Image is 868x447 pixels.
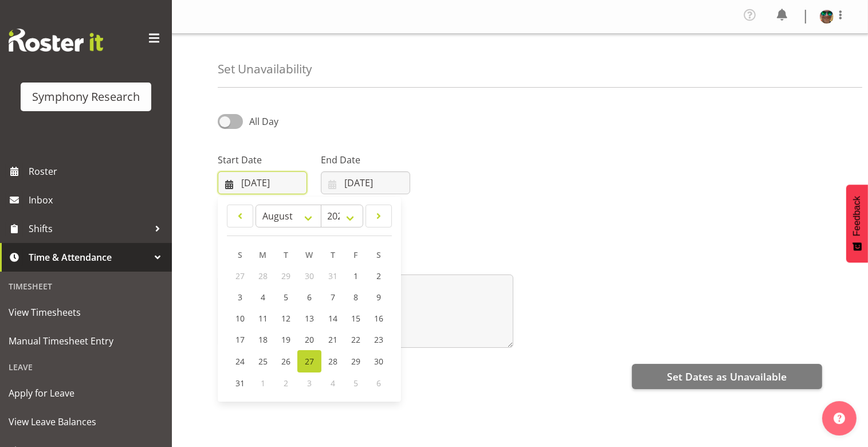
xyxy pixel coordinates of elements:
span: 13 [305,313,314,324]
span: Roster [29,163,166,180]
span: 31 [328,270,337,281]
span: 29 [281,270,290,281]
span: 3 [307,378,312,389]
span: 17 [235,334,245,345]
a: 28 [321,350,344,372]
span: 20 [305,334,314,345]
a: View Leave Balances [3,407,169,436]
span: 3 [238,292,242,303]
a: 26 [274,350,297,372]
span: 29 [351,356,360,367]
a: 22 [344,329,367,350]
a: Manual Timesheet Entry [3,327,169,355]
span: 2 [284,378,288,389]
a: 20 [297,329,321,350]
a: 27 [297,350,321,372]
span: 24 [235,356,245,367]
a: 23 [367,329,390,350]
span: 28 [258,270,268,281]
a: 5 [274,287,297,308]
span: Apply for Leave [9,385,163,402]
label: Start Date [218,153,307,167]
a: 21 [321,329,344,350]
a: 16 [367,308,390,329]
a: 4 [252,287,274,308]
h4: Set Unavailability [218,62,312,76]
span: 15 [351,313,360,324]
span: T [331,249,335,260]
label: End Date [321,153,410,167]
span: Set Dates as Unavailable [667,369,787,384]
button: Set Dates as Unavailable [632,364,822,389]
span: View Leave Balances [9,413,163,430]
a: 29 [344,350,367,372]
a: 30 [367,350,390,372]
input: Click to select... [218,171,307,194]
a: Apply for Leave [3,379,169,407]
span: 12 [281,313,290,324]
div: Leave [3,355,169,379]
span: 1 [354,270,358,281]
a: 11 [252,308,274,329]
span: T [284,249,288,260]
span: 31 [235,378,245,389]
a: 19 [274,329,297,350]
span: S [376,249,381,260]
span: 14 [328,313,337,324]
a: 24 [229,350,252,372]
a: 1 [344,265,367,287]
span: 18 [258,334,268,345]
img: help-xxl-2.png [834,413,845,424]
input: Click to select... [321,171,410,194]
a: 14 [321,308,344,329]
button: Feedback - Show survey [846,185,868,262]
span: 2 [376,270,381,281]
span: 26 [281,356,290,367]
a: 25 [252,350,274,372]
a: 17 [229,329,252,350]
a: 9 [367,287,390,308]
span: 1 [261,378,265,389]
span: Manual Timesheet Entry [9,332,163,350]
span: 6 [376,378,381,389]
img: said-a-husainf550afc858a57597b0cc8f557ce64376.png [820,10,834,23]
span: W [306,249,313,260]
img: Rosterit website logo [9,29,103,52]
a: 8 [344,287,367,308]
span: 4 [261,292,265,303]
span: 5 [354,378,358,389]
span: 10 [235,313,245,324]
span: 25 [258,356,268,367]
span: 19 [281,334,290,345]
a: 31 [229,372,252,394]
span: S [238,249,242,260]
span: 11 [258,313,268,324]
span: 5 [284,292,288,303]
span: 7 [331,292,335,303]
a: 7 [321,287,344,308]
span: Time & Attendance [29,249,149,266]
span: F [354,249,358,260]
a: 3 [229,287,252,308]
a: 13 [297,308,321,329]
span: 30 [305,270,314,281]
div: Symphony Research [32,88,140,105]
a: 2 [367,265,390,287]
span: 27 [235,270,245,281]
a: View Timesheets [3,298,169,327]
span: 8 [354,292,358,303]
a: 6 [297,287,321,308]
span: 27 [305,356,314,367]
span: Inbox [29,191,166,209]
span: 9 [376,292,381,303]
span: All Day [249,115,278,128]
span: Feedback [852,196,862,236]
span: 16 [374,313,383,324]
span: 22 [351,334,360,345]
span: 30 [374,356,383,367]
a: 18 [252,329,274,350]
a: 15 [344,308,367,329]
span: Shifts [29,220,149,237]
a: 12 [274,308,297,329]
span: 6 [307,292,312,303]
